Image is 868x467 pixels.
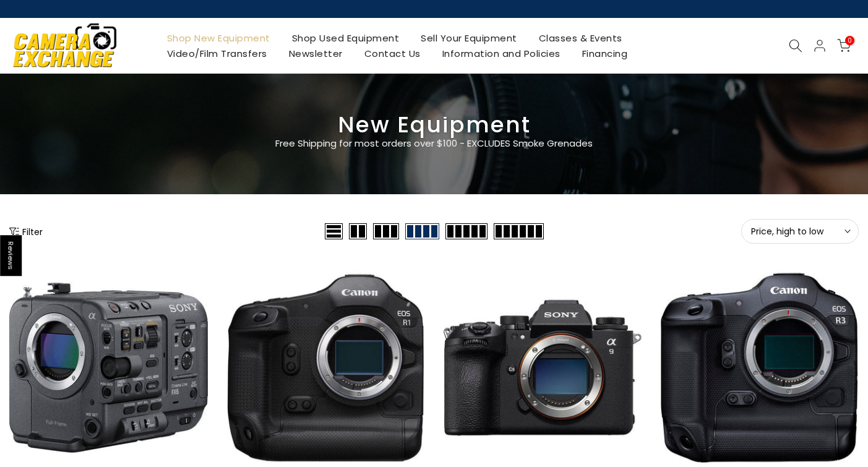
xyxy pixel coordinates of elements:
[528,30,633,46] a: Classes & Events
[845,36,854,45] span: 0
[751,226,849,237] span: Price, high to low
[353,46,431,61] a: Contact Us
[9,225,43,238] button: Show filters
[281,30,410,46] a: Shop Used Equipment
[202,136,666,151] p: Free Shipping for most orders over $100 - EXCLUDES Smoke Grenades
[156,30,281,46] a: Shop New Equipment
[156,46,278,61] a: Video/Film Transfers
[9,117,859,133] h3: New Equipment
[837,39,851,53] a: 0
[410,30,528,46] a: Sell Your Equipment
[431,46,571,61] a: Information and Policies
[741,219,859,244] button: Price, high to low
[571,46,638,61] a: Financing
[278,46,353,61] a: Newsletter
